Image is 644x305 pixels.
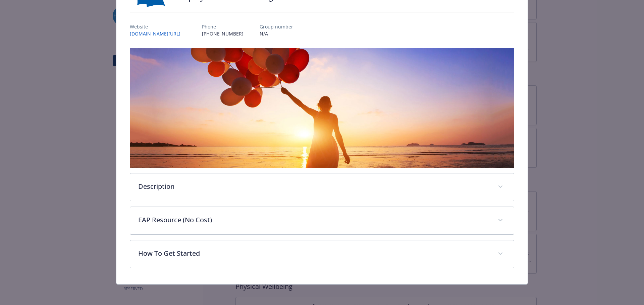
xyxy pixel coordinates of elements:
[130,23,186,30] p: Website
[138,181,490,192] p: Description
[260,23,293,30] p: Group number
[138,215,490,225] p: EAP Resource (No Cost)
[130,173,514,201] div: Description
[260,30,293,37] p: N/A
[202,23,244,30] p: Phone
[138,248,490,258] p: How To Get Started
[130,240,514,268] div: How To Get Started
[202,30,244,37] p: [PHONE_NUMBER]
[130,48,515,168] img: banner
[130,207,514,234] div: EAP Resource (No Cost)
[130,30,186,37] a: [DOMAIN_NAME][URL]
